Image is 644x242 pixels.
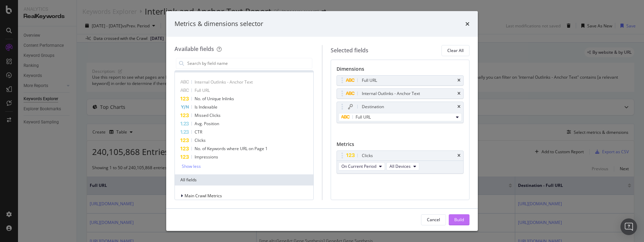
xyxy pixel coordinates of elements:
[166,11,478,231] div: modal
[175,174,313,185] div: All fields
[175,45,214,53] div: Available fields
[362,90,420,97] div: Internal Outlinks - Anchor Text
[465,19,469,28] div: times
[187,58,312,69] input: Search by field name
[195,96,234,102] span: No. of Unique Inlinks
[331,46,368,54] div: Selected fields
[195,104,217,110] span: Is Indexable
[390,163,411,169] span: All Devices
[195,112,221,118] span: Missed Clicks
[175,19,263,28] div: Metrics & dimensions selector
[195,79,253,85] span: Internal Outlinks - Anchor Text
[441,45,469,56] button: Clear All
[337,150,464,174] div: ClickstimesOn Current PeriodAll Devices
[337,141,464,150] div: Metrics
[457,92,460,96] div: times
[457,105,460,109] div: times
[421,214,446,225] button: Cancel
[337,88,464,99] div: Internal Outlinks - Anchor Texttimes
[338,162,385,171] button: On Current Period
[195,137,206,143] span: Clicks
[341,163,376,169] span: On Current Period
[362,103,384,110] div: Destination
[195,154,218,160] span: Impressions
[457,154,460,158] div: times
[195,129,202,135] span: CTR
[449,214,469,225] button: Build
[337,75,464,86] div: Full URLtimes
[185,193,222,199] span: Main Crawl Metrics
[427,217,440,223] div: Cancel
[337,66,464,75] div: Dimensions
[386,162,419,171] button: All Devices
[454,217,464,223] div: Build
[195,146,268,152] span: No. of Keywords where URL on Page 1
[362,77,377,84] div: Full URL
[447,47,464,53] div: Clear All
[182,164,201,169] div: Show less
[338,113,462,121] button: Full URL
[620,218,637,235] div: Open Intercom Messenger
[457,78,460,83] div: times
[356,114,371,120] span: Full URL
[195,87,210,93] span: Full URL
[362,152,373,159] div: Clicks
[337,102,464,123] div: DestinationtimesFull URL
[195,121,219,127] span: Avg. Position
